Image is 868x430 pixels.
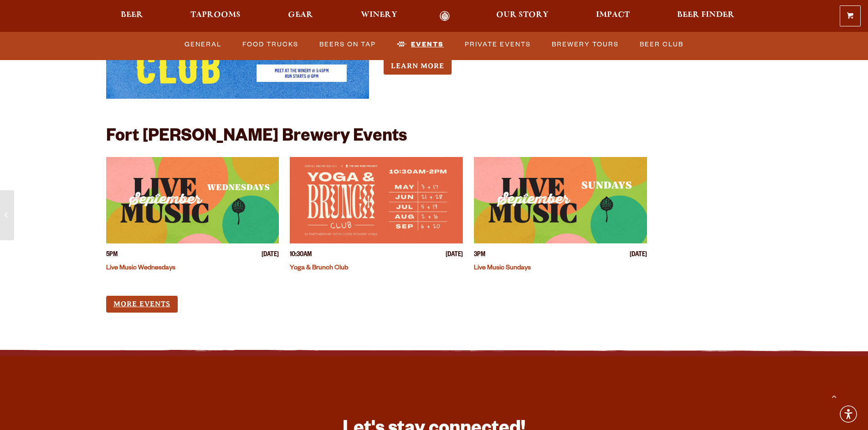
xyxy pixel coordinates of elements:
[474,157,647,243] a: View event details
[290,251,312,260] span: 10:30AM
[361,11,397,19] span: Winery
[262,251,279,260] span: [DATE]
[106,128,407,148] h2: Fort [PERSON_NAME] Brewery Events
[590,11,636,21] a: Impact
[384,58,452,75] a: Learn more about Odell Run Club
[181,34,225,55] a: General
[288,11,313,19] span: Gear
[822,384,845,407] a: Scroll to top
[474,251,485,260] span: 3PM
[185,11,247,21] a: Taprooms
[106,265,175,272] a: Live Music Wednesdays
[677,11,734,19] span: Beer Finder
[428,11,462,21] a: Odell Home
[474,265,531,272] a: Live Music Sundays
[596,11,630,19] span: Impact
[393,34,447,55] a: Events
[461,34,534,55] a: Private Events
[190,11,241,19] span: Taprooms
[106,251,118,260] span: 5PM
[496,11,549,19] span: Our Story
[282,11,319,21] a: Gear
[636,34,687,55] a: Beer Club
[838,404,858,424] div: Accessibility Menu
[290,265,348,272] a: Yoga & Brunch Club
[630,251,647,260] span: [DATE]
[355,11,403,21] a: Winery
[446,251,463,260] span: [DATE]
[316,34,380,55] a: Beers on Tap
[239,34,302,55] a: Food Trucks
[121,11,143,19] span: Beer
[548,34,622,55] a: Brewery Tours
[671,11,740,21] a: Beer Finder
[490,11,555,21] a: Our Story
[106,296,178,313] a: More Events (opens in a new window)
[106,157,279,243] a: View event details
[115,11,149,21] a: Beer
[290,157,463,243] a: View event details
